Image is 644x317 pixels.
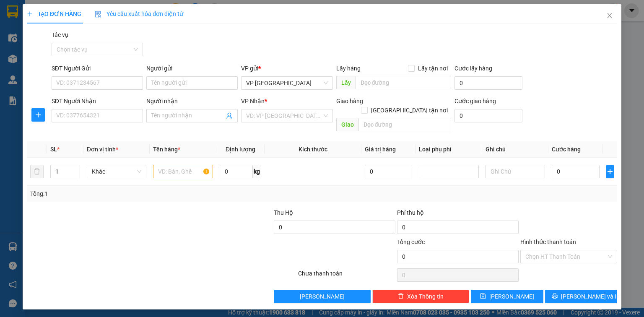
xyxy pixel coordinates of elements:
[241,64,332,73] div: VP gửi
[407,292,444,301] span: Xóa Thông tin
[5,35,19,76] img: logo
[471,290,543,303] button: save[PERSON_NAME]
[336,98,363,104] span: Giao hàng
[552,146,581,153] span: Cước hàng
[598,4,621,28] button: Close
[95,10,183,17] span: Yêu cầu xuất hóa đơn điện tử
[87,146,118,153] span: Đơn vị tính
[32,112,44,118] span: plus
[355,76,451,89] input: Dọc đường
[52,31,68,38] label: Tác vụ
[398,293,404,300] span: delete
[95,11,101,18] img: icon
[273,290,370,303] button: [PERSON_NAME]
[606,12,613,19] span: close
[486,165,545,178] input: Ghi Chú
[273,209,293,216] span: Thu Hộ
[246,77,327,89] span: VP Đà Nẵng
[146,64,238,73] div: Người gửi
[336,118,358,131] span: Giao
[92,165,142,178] span: Khác
[253,165,261,178] span: kg
[27,10,81,17] span: TẠO ĐƠN HÀNG
[358,118,451,131] input: Dọc đường
[545,290,618,303] button: printer[PERSON_NAME] và In
[454,76,522,90] input: Cước lấy hàng
[153,146,180,153] span: Tên hàng
[31,108,45,122] button: plus
[50,146,57,153] span: SL
[30,189,249,198] div: Tổng: 1
[415,141,482,158] th: Loại phụ phí
[146,96,238,106] div: Người nhận
[372,290,469,303] button: deleteXóa Thông tin
[454,109,522,122] input: Cước giao hàng
[561,292,620,301] span: [PERSON_NAME] và In
[226,146,255,153] span: Định lượng
[153,165,213,178] input: VD: Bàn, Ghế
[27,8,80,26] strong: HÃNG XE HẢI HOÀNG GIA
[368,106,451,115] span: [GEOGRAPHIC_DATA] tận nơi
[607,168,613,175] span: plus
[27,11,33,17] span: plus
[482,141,549,158] th: Ghi chú
[299,146,327,153] span: Kích thước
[489,292,534,301] span: [PERSON_NAME]
[397,239,425,245] span: Tổng cước
[297,269,396,283] div: Chưa thanh toán
[454,98,496,104] label: Cước giao hàng
[606,165,614,178] button: plus
[454,65,492,72] label: Cước lấy hàng
[520,239,576,245] label: Hình thức thanh toán
[397,208,519,221] div: Phí thu hộ
[30,165,44,178] button: delete
[52,64,143,73] div: SĐT Người Gửi
[32,61,75,79] strong: PHIẾU GỬI HÀNG
[226,112,233,119] span: user-add
[480,293,486,300] span: save
[364,146,395,153] span: Giá trị hàng
[552,293,558,300] span: printer
[336,76,355,89] span: Lấy
[20,28,81,50] span: 42 [PERSON_NAME] - Vinh - [GEOGRAPHIC_DATA]
[300,292,345,301] span: [PERSON_NAME]
[241,98,265,104] span: VP Nhận
[364,165,412,178] input: 0
[415,64,451,73] span: Lấy tận nơi
[336,65,360,72] span: Lấy hàng
[52,96,143,106] div: SĐT Người Nhận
